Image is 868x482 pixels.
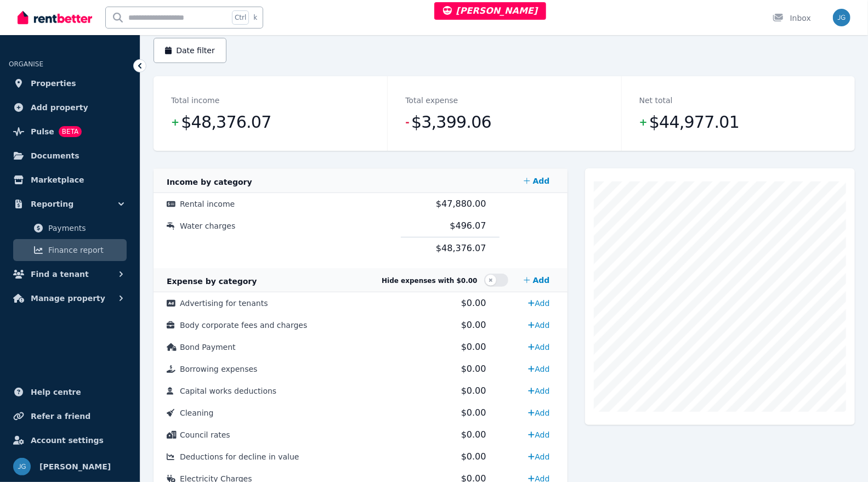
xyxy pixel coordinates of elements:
[524,338,554,356] a: Add
[31,434,104,447] span: Account settings
[461,451,486,462] span: $0.00
[31,101,88,114] span: Add property
[180,365,257,373] span: Borrowing expenses
[773,13,811,24] div: Inbox
[13,217,127,239] a: Payments
[232,10,249,25] span: Ctrl
[9,381,131,403] a: Help centre
[180,222,235,230] span: Water charges
[411,111,491,133] span: $3,399.06
[524,360,554,378] a: Add
[9,429,131,451] a: Account settings
[436,243,486,253] span: $48,376.07
[519,170,554,192] a: Add
[524,448,554,466] a: Add
[9,72,131,94] a: Properties
[31,268,89,281] span: Find a tenant
[167,178,252,186] span: Income by category
[31,197,73,211] span: Reporting
[9,60,43,68] span: ORGANISE
[639,115,647,130] span: +
[180,452,299,461] span: Deductions for decline in value
[405,94,458,107] dt: Total expense
[436,199,486,209] span: $47,880.00
[833,9,850,26] img: Jeremy Goldschmidt
[181,111,271,133] span: $48,376.07
[382,277,477,285] span: Hide expenses with $0.00
[461,342,486,352] span: $0.00
[9,263,131,285] button: Find a tenant
[31,125,54,138] span: Pulse
[9,405,131,427] a: Refer a friend
[9,169,131,191] a: Marketplace
[450,220,486,231] span: $496.07
[461,298,486,308] span: $0.00
[524,382,554,400] a: Add
[524,294,554,312] a: Add
[524,426,554,444] a: Add
[180,430,230,439] span: Council rates
[13,458,31,475] img: Jeremy Goldschmidt
[461,429,486,440] span: $0.00
[31,410,90,423] span: Refer a friend
[180,387,276,395] span: Capital works deductions
[180,321,307,330] span: Body corporate fees and charges
[31,149,80,162] span: Documents
[524,404,554,422] a: Add
[154,38,226,63] button: Date filter
[461,364,486,374] span: $0.00
[443,5,538,16] span: [PERSON_NAME]
[649,111,739,133] span: $44,977.01
[461,320,486,330] span: $0.00
[171,94,219,107] dt: Total income
[18,9,92,26] img: RentBetter
[180,343,236,351] span: Bond Payment
[519,269,554,291] a: Add
[171,115,179,130] span: +
[405,115,409,130] span: -
[31,292,105,305] span: Manage property
[48,243,122,257] span: Finance report
[9,121,131,143] a: PulseBETA
[9,145,131,167] a: Documents
[31,77,76,90] span: Properties
[180,299,268,308] span: Advertising for tenants
[48,222,122,235] span: Payments
[639,94,673,107] dt: Net total
[167,277,257,286] span: Expense by category
[59,126,82,137] span: BETA
[13,239,127,261] a: Finance report
[180,200,235,208] span: Rental income
[461,385,486,396] span: $0.00
[253,13,257,22] span: k
[9,193,131,215] button: Reporting
[180,409,213,417] span: Cleaning
[31,385,81,399] span: Help centre
[31,173,84,186] span: Marketplace
[461,407,486,418] span: $0.00
[9,287,131,309] button: Manage property
[524,316,554,334] a: Add
[9,97,131,118] a: Add property
[39,460,111,473] span: [PERSON_NAME]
